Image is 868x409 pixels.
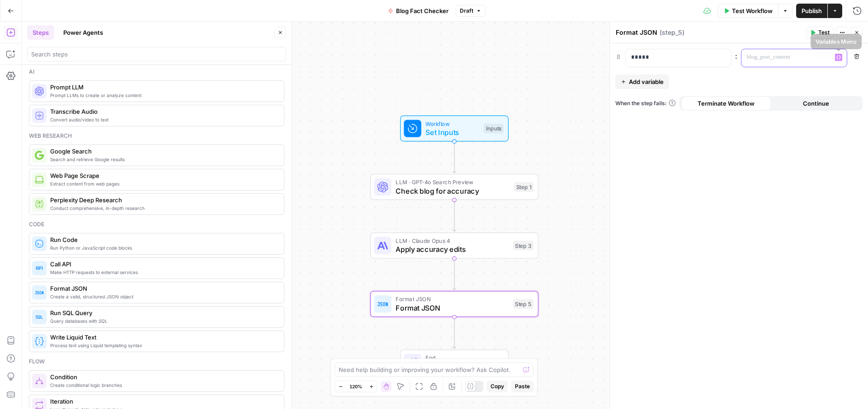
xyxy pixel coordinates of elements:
[31,50,282,59] input: Search steps
[453,317,456,349] g: Edge from step_5 to end
[396,6,448,15] span: Blog Fact Checker
[50,107,277,116] span: Transcribe Audio
[425,127,479,138] span: Set Inputs
[396,236,509,245] span: LLM · Claude Opus 4
[50,260,277,269] span: Call API
[382,4,454,18] button: Blog Fact Checker
[513,299,534,309] div: Step 5
[698,99,755,108] span: Terminate Workflow
[396,178,509,186] span: LLM · GPT-4o Search Preview
[806,27,834,38] button: Test
[349,383,362,390] span: 120%
[370,349,538,376] div: EndOutput
[50,204,277,212] span: Conduct comprehensive, in-depth research
[491,382,504,390] span: Copy
[50,269,277,276] span: Make HTTP requests to external services
[453,141,456,173] g: Edge from start to step_1
[370,291,538,317] div: Format JSONFormat JSONStep 5
[487,381,508,392] button: Copy
[484,124,504,134] div: Inputs
[50,317,277,325] span: Query databases with SQL
[50,116,277,123] span: Convert audio/video to text
[453,200,456,232] g: Edge from step_1 to step_3
[50,244,277,251] span: Run Python or JavaScript code blocks
[460,7,473,15] span: Draft
[50,381,277,389] span: Create conditional logic branches
[29,358,284,366] div: Flow
[425,119,479,128] span: Workflow
[50,180,277,187] span: Extract content from web pages
[370,116,538,142] div: WorkflowSet InputsInputs
[50,342,277,349] span: Process text using Liquid templating syntax
[732,6,773,15] span: Test Workflow
[50,397,277,406] span: Iteration
[396,302,509,313] span: Format JSON
[514,182,533,192] div: Step 1
[50,92,277,99] span: Prompt LLMs to create or analyze content
[27,25,54,40] button: Steps
[50,308,277,317] span: Run SQL Query
[29,132,284,140] div: Web research
[615,99,676,107] a: When the step fails:
[50,333,277,342] span: Write Liquid Text
[58,25,108,40] button: Power Agents
[735,51,737,61] span: :
[513,241,534,251] div: Step 3
[453,259,456,290] g: Edge from step_3 to step_5
[771,96,861,111] button: Continue
[50,235,277,244] span: Run Code
[515,382,530,390] span: Paste
[396,244,509,255] span: Apply accuracy edits
[50,284,277,293] span: Format JSON
[396,186,509,196] span: Check blog for accuracy
[803,99,829,108] span: Continue
[615,74,669,89] button: Add variable
[29,68,284,76] div: Ai
[425,353,499,362] span: End
[50,293,277,300] span: Create a valid, structured JSON object
[396,295,509,303] span: Format JSON
[50,195,277,204] span: Perplexity Deep Research
[818,28,830,37] span: Test
[50,156,277,163] span: Search and retrieve Google results
[718,4,778,18] button: Test Workflow
[660,28,684,37] span: ( step_5 )
[802,6,822,15] span: Publish
[50,83,277,92] span: Prompt LLM
[50,372,277,381] span: Condition
[629,77,664,86] span: Add variable
[50,147,277,156] span: Google Search
[29,220,284,228] div: Code
[50,171,277,180] span: Web Page Scrape
[370,174,538,200] div: LLM · GPT-4o Search PreviewCheck blog for accuracyStep 1
[370,232,538,259] div: LLM · Claude Opus 4Apply accuracy editsStep 3
[616,28,657,37] textarea: Format JSON
[511,381,533,392] button: Paste
[796,4,827,18] button: Publish
[456,5,486,17] button: Draft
